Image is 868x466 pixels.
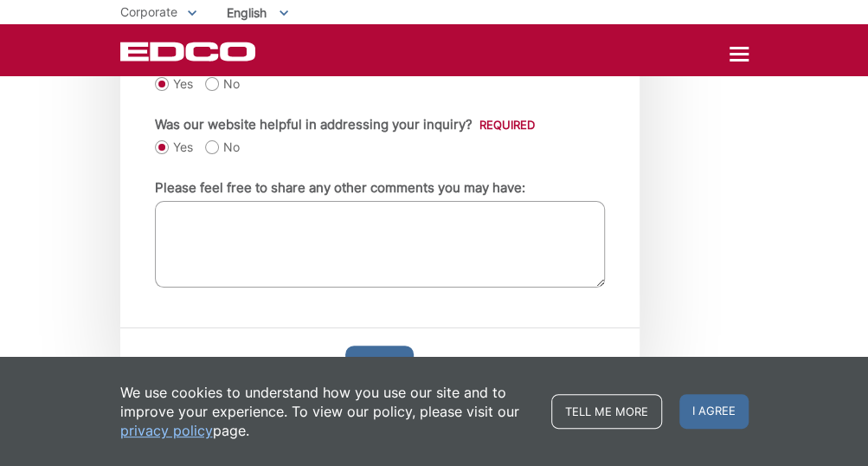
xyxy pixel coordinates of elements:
a: privacy policy [120,421,213,440]
p: We use cookies to understand how you use our site and to improve your experience. To view our pol... [120,383,534,440]
label: Please feel free to share any other comments you may have: [155,180,525,196]
span: I agree [679,394,749,429]
a: Tell me more [551,394,662,429]
label: Yes [155,75,193,93]
label: Yes [155,139,193,156]
a: EDCD logo. Return to the homepage. [120,42,258,61]
label: No [205,75,240,93]
label: No [205,139,240,156]
span: Corporate [120,4,177,19]
input: Submit [345,346,414,377]
label: Was our website helpful in addressing your inquiry? [155,117,535,133]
